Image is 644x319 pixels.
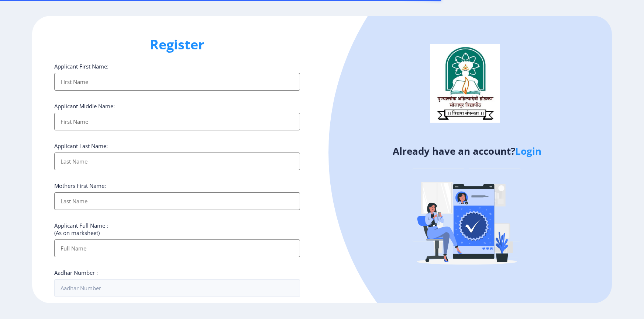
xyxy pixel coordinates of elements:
label: Applicant Last Name: [54,142,108,150]
input: Last Name [54,192,300,210]
label: Aadhar Number : [54,269,98,276]
input: Last Name [54,153,300,170]
input: First Name [54,113,300,130]
input: Aadhar Number [54,279,300,297]
img: logo [430,44,500,123]
input: Full Name [54,239,300,257]
label: Applicant First Name: [54,63,109,70]
img: Verified-rafiki.svg [402,154,531,283]
label: Applicant Middle Name: [54,102,115,110]
a: Login [515,144,541,158]
input: First Name [54,73,300,91]
label: Mothers First Name: [54,182,106,189]
h1: Register [54,36,300,53]
label: Applicant Full Name : (As on marksheet) [54,222,108,236]
h4: Already have an account? [328,145,606,157]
